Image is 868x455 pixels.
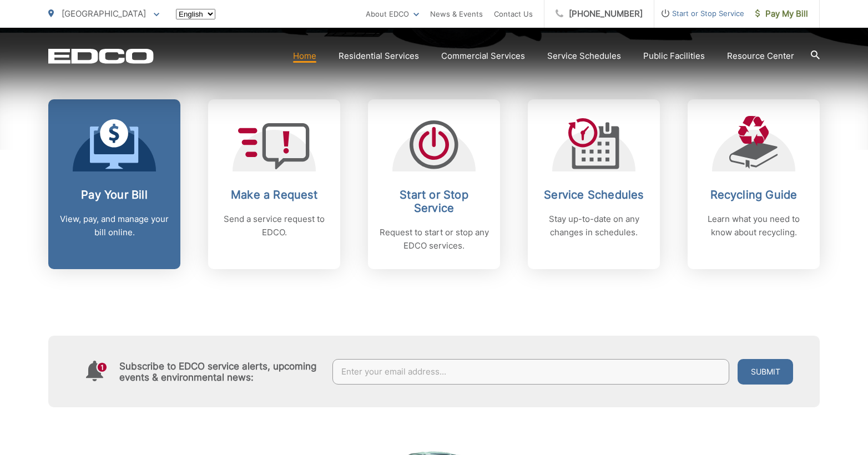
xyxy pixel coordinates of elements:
[332,359,730,385] input: Enter your email address...
[699,213,809,239] p: Learn what you need to know about recycling.
[339,49,419,63] a: Residential Services
[176,9,215,19] select: Select a language
[738,359,793,385] button: Submit
[379,188,489,215] h2: Start or Stop Service
[539,213,649,239] p: Stay up-to-date on any changes in schedules.
[539,188,649,201] h2: Service Schedules
[62,8,146,19] span: [GEOGRAPHIC_DATA]
[727,49,794,63] a: Resource Center
[430,7,483,21] a: News & Events
[494,7,533,21] a: Contact Us
[119,361,321,383] h4: Subscribe to EDCO service alerts, upcoming events & environmental news:
[366,7,419,21] a: About EDCO
[219,188,329,201] h2: Make a Request
[59,213,169,239] p: View, pay, and manage your bill online.
[59,188,169,201] h2: Pay Your Bill
[293,49,316,63] a: Home
[755,7,808,21] span: Pay My Bill
[643,49,705,63] a: Public Facilities
[379,226,489,252] p: Request to start or stop any EDCO services.
[441,49,525,63] a: Commercial Services
[48,99,180,269] a: Pay Your Bill View, pay, and manage your bill online.
[208,99,340,269] a: Make a Request Send a service request to EDCO.
[528,99,660,269] a: Service Schedules Stay up-to-date on any changes in schedules.
[48,48,154,64] a: EDCD logo. Return to the homepage.
[547,49,621,63] a: Service Schedules
[688,99,820,269] a: Recycling Guide Learn what you need to know about recycling.
[219,213,329,239] p: Send a service request to EDCO.
[699,188,809,201] h2: Recycling Guide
